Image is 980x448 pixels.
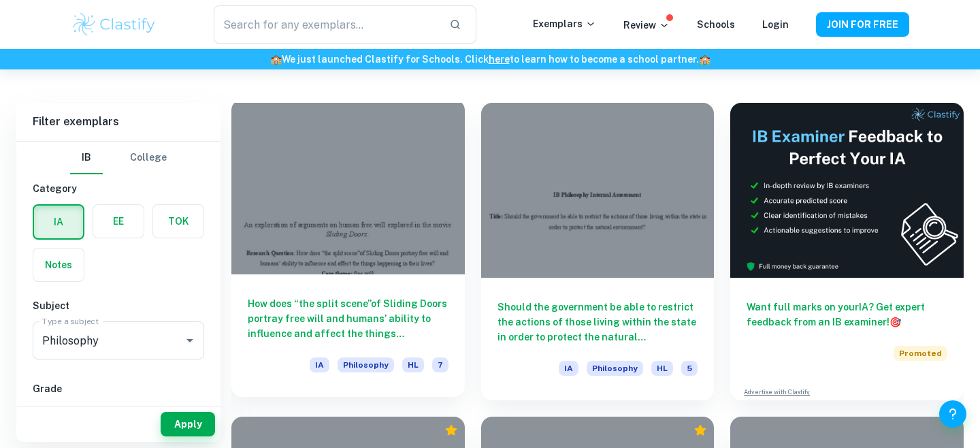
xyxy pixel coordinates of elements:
a: here [489,54,510,65]
div: Premium [444,423,458,437]
span: IA [559,361,578,376]
span: HL [402,357,424,372]
a: Advertise with Clastify [744,387,810,397]
span: Promoted [894,346,947,361]
button: Open [180,331,199,350]
h6: Should the government be able to restrict the actions of those living within the state in order t... [497,300,698,345]
button: IA [34,206,83,238]
span: 🏫 [699,54,710,65]
button: JOIN FOR FREE [816,12,909,37]
h6: We just launched Clastify for Schools. Click to learn how to become a school partner. [3,52,977,67]
span: HL [651,361,673,376]
h6: Subject [33,298,204,313]
span: 🎯 [889,317,901,327]
button: Apply [161,412,215,436]
span: Philosophy [587,361,643,376]
span: IA [310,357,329,372]
img: Clastify logo [71,11,157,38]
span: 7 [432,357,448,372]
div: Filter type choice [70,142,167,174]
h6: How does “the split scene”of Sliding Doors portray free will and humans’ ability to influence and... [248,296,448,341]
a: Login [762,19,789,30]
a: Schools [697,19,735,30]
button: TOK [153,205,203,238]
label: Type a subject [42,315,99,327]
span: Philosophy [338,357,394,372]
img: Thumbnail [730,103,964,278]
h6: Category [33,181,204,196]
input: Search for any exemplars... [214,5,438,44]
button: IB [70,142,103,174]
button: Help and Feedback [939,400,966,428]
button: EE [93,205,144,238]
a: Should the government be able to restrict the actions of those living within the state in order t... [481,103,715,400]
h6: Filter exemplars [16,103,220,141]
a: How does “the split scene”of Sliding Doors portray free will and humans’ ability to influence and... [231,103,465,400]
p: Exemplars [533,16,596,31]
h6: Grade [33,381,204,396]
span: 🏫 [270,54,282,65]
h6: Want full marks on your IA ? Get expert feedback from an IB examiner! [747,300,947,330]
p: Review [623,18,670,33]
div: Premium [693,423,707,437]
a: Want full marks on yourIA? Get expert feedback from an IB examiner!PromotedAdvertise with Clastify [730,103,964,400]
span: 5 [681,361,698,376]
button: College [130,142,167,174]
button: Notes [33,249,84,281]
